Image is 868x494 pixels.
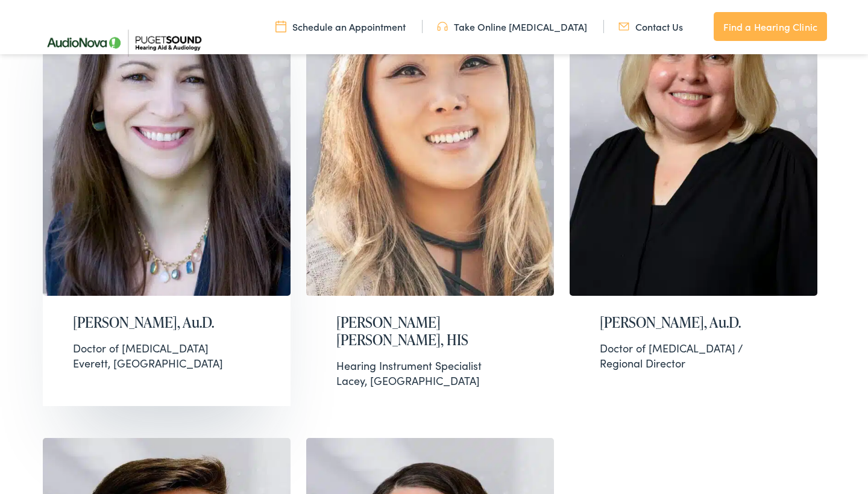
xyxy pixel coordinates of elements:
[618,20,683,33] a: Contact Us
[73,340,260,370] div: Everett, [GEOGRAPHIC_DATA]
[437,20,448,33] img: utility icon
[336,358,524,388] div: Lacey, [GEOGRAPHIC_DATA]
[437,20,587,33] a: Take Online [MEDICAL_DATA]
[73,314,260,331] h2: [PERSON_NAME], Au.D.
[73,340,260,355] div: Doctor of [MEDICAL_DATA]
[336,314,524,349] h2: [PERSON_NAME] [PERSON_NAME], HIS
[600,314,787,331] h2: [PERSON_NAME], Au.D.
[618,20,629,33] img: utility icon
[600,340,787,370] div: Doctor of [MEDICAL_DATA] / Regional Director
[336,358,524,373] div: Hearing Instrument Specialist
[275,20,406,33] a: Schedule an Appointment
[714,12,827,41] a: Find a Hearing Clinic
[275,20,286,33] img: utility icon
